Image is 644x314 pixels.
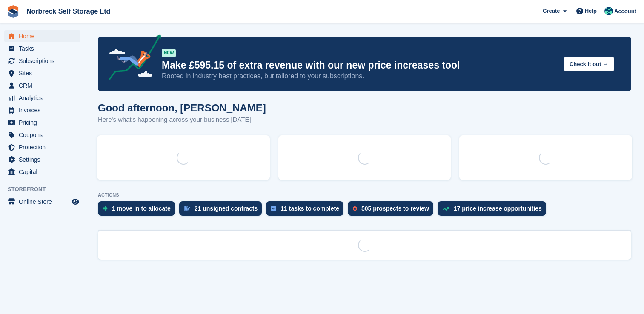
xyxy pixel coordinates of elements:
[564,57,614,71] button: Check it out →
[103,206,108,211] img: move_ins_to_allocate_icon-fdf77a2bb77ea45bf5b3d319d69a93e2d87916cf1d5bf7949dd705db3b84f3ca.svg
[19,92,70,104] span: Analytics
[19,67,70,79] span: Sites
[443,207,449,211] img: price_increase_opportunities-93ffe204e8149a01c8c9dc8f82e8f89637d9d84a8eef4429ea346261dce0b2c0.svg
[19,154,70,166] span: Settings
[19,104,70,116] span: Invoices
[98,201,179,220] a: 1 move in to allocate
[19,43,70,54] span: Tasks
[98,115,266,125] p: Here's what's happening across your business [DATE]
[19,196,70,208] span: Online Store
[19,166,70,178] span: Capital
[184,206,190,211] img: contract_signature_icon-13c848040528278c33f63329250d36e43548de30e8caae1d1a13099fd9432cc5.svg
[280,205,339,212] div: 11 tasks to complete
[4,43,80,54] a: menu
[266,201,348,220] a: 11 tasks to complete
[98,102,266,114] h1: Good afternoon, [PERSON_NAME]
[4,55,80,67] a: menu
[361,205,429,212] div: 505 prospects to review
[112,205,171,212] div: 1 move in to allocate
[19,117,70,128] span: Pricing
[162,71,557,81] p: Rooted in industry best practices, but tailored to your subscriptions.
[4,154,80,166] a: menu
[4,80,80,91] a: menu
[98,192,631,198] p: ACTIONS
[4,104,80,116] a: menu
[4,141,80,153] a: menu
[8,185,85,194] span: Storefront
[4,92,80,104] a: menu
[4,67,80,79] a: menu
[271,206,276,211] img: task-75834270c22a3079a89374b754ae025e5fb1db73e45f91037f5363f120a921f8.svg
[19,129,70,141] span: Coupons
[179,201,266,220] a: 21 unsigned contracts
[102,34,161,83] img: price-adjustments-announcement-icon-8257ccfd72463d97f412b2fc003d46551f7dbcb40ab6d574587a9cd5c0d94...
[438,201,550,220] a: 17 price increase opportunities
[585,7,597,15] span: Help
[19,80,70,91] span: CRM
[7,5,20,18] img: stora-icon-8386f47178a22dfd0bd8f6a31ec36ba5ce8667c1dd55bd0f319d3a0aa187defe.svg
[353,206,357,211] img: prospect-51fa495bee0391a8d652442698ab0144808aea92771e9ea1ae160a38d050c398.svg
[162,59,557,71] p: Make £595.15 of extra revenue with our new price increases tool
[543,7,560,15] span: Create
[4,30,80,42] a: menu
[614,7,636,16] span: Account
[195,205,258,212] div: 21 unsigned contracts
[604,7,613,15] img: Sally King
[162,49,176,57] div: NEW
[454,205,542,212] div: 17 price increase opportunities
[19,55,70,67] span: Subscriptions
[4,166,80,178] a: menu
[4,117,80,128] a: menu
[19,141,70,153] span: Protection
[4,129,80,141] a: menu
[4,196,80,208] a: menu
[70,197,80,207] a: Preview store
[348,201,438,220] a: 505 prospects to review
[23,4,114,18] a: Norbreck Self Storage Ltd
[19,30,70,42] span: Home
